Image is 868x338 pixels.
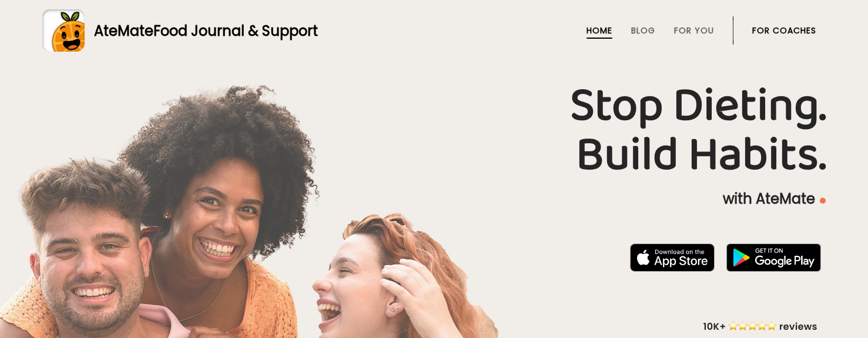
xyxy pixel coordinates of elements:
[42,82,826,180] h1: Stop Dieting. Build Habits.
[674,26,714,35] a: For You
[42,9,826,52] a: AteMateFood Journal & Support
[630,244,715,272] img: badge-download-apple.svg
[153,21,318,40] span: Food Journal & Support
[587,26,612,35] a: Home
[752,26,816,35] a: For Coaches
[631,26,655,35] a: Blog
[726,244,821,272] img: badge-download-google.png
[42,190,826,208] p: with AteMate
[85,21,318,41] div: AteMate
